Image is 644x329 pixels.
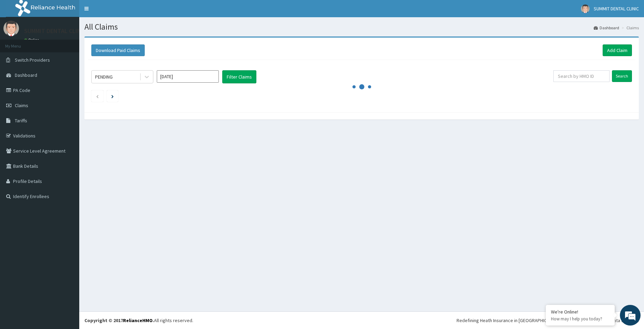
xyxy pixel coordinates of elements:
[157,70,219,83] input: Select Month and Year
[15,102,28,109] span: Claims
[15,117,27,124] span: Tariffs
[111,93,114,99] a: Next page
[551,309,610,315] div: We're Online!
[551,316,610,322] p: How may I help you today?
[3,21,19,36] img: User Image
[581,4,590,13] img: User Image
[24,28,86,34] p: SUMMIT DENTAL CLINIC
[91,44,145,56] button: Download Paid Claims
[620,25,639,31] li: Claims
[553,70,610,82] input: Search by HMO ID
[123,317,153,323] a: RelianceHMO
[594,25,619,31] a: Dashboard
[96,93,99,99] a: Previous page
[84,317,154,323] strong: Copyright © 2017 .
[15,57,50,63] span: Switch Providers
[603,44,632,56] a: Add Claim
[351,76,372,97] svg: audio-loading
[222,70,256,83] button: Filter Claims
[79,311,644,329] footer: All rights reserved.
[15,72,37,78] span: Dashboard
[24,38,41,42] a: Online
[95,73,113,80] div: PENDING
[84,22,639,31] h1: All Claims
[594,6,639,12] span: SUMMIT DENTAL CLINIC
[457,317,639,324] div: Redefining Heath Insurance in [GEOGRAPHIC_DATA] using Telemedicine and Data Science!
[612,70,632,82] input: Search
